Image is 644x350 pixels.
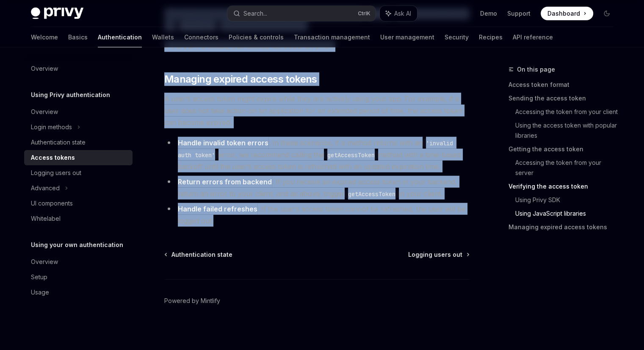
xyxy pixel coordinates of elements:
[98,27,142,47] a: Authentication
[31,272,47,282] div: Setup
[24,61,133,76] a: Overview
[24,135,133,150] a: Authentication state
[243,8,267,19] div: Search...
[31,64,58,74] div: Overview
[31,137,86,147] div: Authentication state
[31,153,75,163] div: Access tokens
[31,214,61,224] div: Whitelabel
[31,168,81,178] div: Logging users out
[24,254,133,269] a: Overview
[31,107,58,117] div: Overview
[24,196,133,211] a: UI components
[515,119,620,142] a: Using the access token with popular libraries
[515,105,620,119] a: Accessing the token from your client
[480,9,497,18] a: Demo
[164,176,470,200] li: : If you receive an expired access token in your backend, return an error to your client, and as ...
[152,27,174,47] a: Wallets
[324,150,378,160] code: getAccessToken
[184,27,218,47] a: Connectors
[294,27,370,47] a: Transaction management
[394,9,411,18] span: Ask AI
[24,150,133,165] a: Access tokens
[31,198,73,208] div: UI components
[509,142,620,156] a: Getting the access token
[507,9,531,18] a: Support
[509,92,620,105] a: Sending the access token
[408,250,469,259] a: Logging users out
[345,189,399,199] code: getAccessToken
[164,72,317,86] span: Managing expired access tokens
[517,64,555,75] span: On this page
[31,8,83,19] img: dark logo
[164,297,220,305] a: Powered by Mintlify
[227,6,376,21] button: Search...CtrlK
[445,27,469,47] a: Security
[24,211,133,226] a: Whitelabel
[408,250,462,259] span: Logging users out
[380,27,434,47] a: User management
[164,203,470,227] li: : If the user’s access token cannot be refreshed, the user will be logged out.
[31,122,72,132] div: Login methods
[31,240,123,250] h5: Using your own authentication
[509,78,620,92] a: Access token format
[31,27,58,47] a: Welcome
[31,183,60,193] div: Advanced
[229,27,284,47] a: Policies & controls
[24,104,133,119] a: Overview
[31,257,58,267] div: Overview
[515,207,620,220] a: Using JavaScript libraries
[24,269,133,285] a: Setup
[515,156,620,180] a: Accessing the token from your server
[165,250,232,259] a: Authentication state
[31,287,49,297] div: Usage
[164,93,470,128] span: A user’s access token might expire while they are actively using your app. For example, if a user...
[178,178,272,186] strong: Return errors from backend
[171,250,232,259] span: Authentication state
[31,90,110,100] h5: Using Privy authentication
[479,27,503,47] a: Recipes
[68,27,88,47] a: Basics
[164,137,470,172] li: : In these scenarios, if a method returns with an error, we recommend calling the method with a t...
[547,9,580,18] span: Dashboard
[24,165,133,181] a: Logging users out
[178,139,268,147] strong: Handle invalid token errors
[513,27,553,47] a: API reference
[541,7,593,20] a: Dashboard
[178,205,257,213] strong: Handle failed refreshes
[515,193,620,207] a: Using Privy SDK
[178,139,453,160] code: 'invalid auth token'
[509,220,620,234] a: Managing expired access tokens
[24,285,133,300] a: Usage
[380,6,417,21] button: Ask AI
[600,7,614,20] button: Toggle dark mode
[358,10,370,17] span: Ctrl K
[509,180,620,193] a: Verifying the access token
